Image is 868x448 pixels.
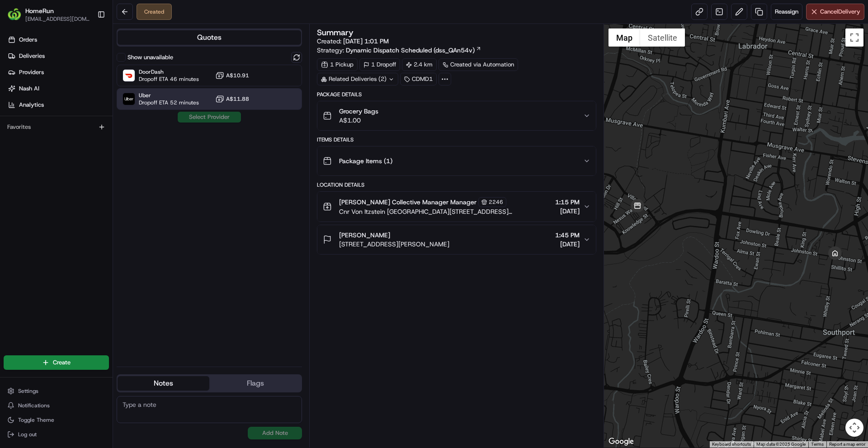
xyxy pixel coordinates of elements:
[712,441,751,448] button: Keyboard shortcuts
[317,46,481,55] div: Strategy:
[640,28,685,47] button: Show satellite imagery
[346,46,475,55] span: Dynamic Dispatch Scheduled (dss_QAn54v)
[85,131,145,140] span: API Documentation
[346,46,481,55] a: Dynamic Dispatch Scheduled (dss_QAn54v)
[9,132,16,139] div: 📗
[317,192,595,222] button: [PERSON_NAME] Collective Manager Manager2246Cnr Von Itzstein [GEOGRAPHIC_DATA][STREET_ADDRESS][GE...
[19,85,39,93] span: Nash AI
[139,68,199,75] span: DoorDash
[123,93,135,105] img: Uber
[609,28,640,47] button: Show street map
[439,58,518,71] a: Created via Automation
[4,414,109,426] button: Toggle Theme
[123,70,135,81] img: DoorDash
[209,376,301,391] button: Flags
[4,120,109,134] div: Favorites
[127,53,173,61] label: Show unavailable
[73,127,149,144] a: 💻API Documentation
[7,7,22,22] img: HomeRun
[4,49,113,63] a: Deliveries
[19,36,37,44] span: Orders
[5,127,73,144] a: 📗Knowledge Base
[4,98,113,112] a: Analytics
[402,58,437,71] div: 2.4 km
[9,86,25,103] img: 1736555255976-a54dd68f-1ca7-489b-9aae-adbdc363a1c4
[829,442,865,447] a: Report a map error
[139,92,199,99] span: Uber
[24,58,149,68] input: Clear
[555,198,580,207] span: 1:15 PM
[64,153,109,160] a: Powered byPylon
[806,4,864,20] button: CancelDelivery
[317,58,358,71] div: 1 Pickup
[317,37,389,46] span: Created:
[76,132,84,139] div: 💻
[343,37,389,45] span: [DATE] 1:01 PM
[606,436,636,448] img: Google
[226,95,249,103] span: A$11.88
[606,436,636,448] a: Open this area in Google Maps (opens a new window)
[775,8,798,16] span: Reassign
[317,101,595,130] button: Grocery BagsA$1.00
[18,431,37,438] span: Log out
[845,419,863,437] button: Map camera controls
[25,6,54,15] button: HomeRun
[4,355,109,370] button: Create
[90,153,109,160] span: Pylon
[317,181,596,189] div: Location Details
[9,36,165,51] p: Welcome 👋
[139,99,199,106] span: Dropoff ETA 52 minutes
[215,94,249,104] button: A$11.88
[53,358,71,367] span: Create
[317,136,596,143] div: Items Details
[4,385,109,397] button: Settings
[339,156,392,165] span: Package Items ( 1 )
[555,240,580,249] span: [DATE]
[18,402,50,409] span: Notifications
[339,240,449,249] span: [STREET_ADDRESS][PERSON_NAME]
[4,81,113,96] a: Nash AI
[845,28,863,47] button: Toggle fullscreen view
[118,376,209,391] button: Notes
[489,198,503,206] span: 2246
[359,58,400,71] div: 1 Dropoff
[154,89,165,100] button: Start new chat
[339,198,476,207] span: [PERSON_NAME] Collective Manager Manager
[339,231,390,240] span: [PERSON_NAME]
[4,428,109,441] button: Log out
[4,33,113,47] a: Orders
[226,72,249,79] span: A$10.91
[118,30,301,45] button: Quotes
[31,86,148,95] div: Start new chat
[25,15,90,23] button: [EMAIL_ADDRESS][DOMAIN_NAME]
[4,399,109,412] button: Notifications
[18,416,54,424] span: Toggle Theme
[820,8,860,16] span: Cancel Delivery
[4,4,94,25] button: HomeRunHomeRun[EMAIL_ADDRESS][DOMAIN_NAME]
[555,207,580,216] span: [DATE]
[339,116,378,125] span: A$1.00
[317,91,596,98] div: Package Details
[811,442,824,447] a: Terms
[317,146,595,175] button: Package Items (1)
[19,52,45,60] span: Deliveries
[215,71,249,80] button: A$10.91
[9,9,27,27] img: Nash
[4,65,113,80] a: Providers
[19,101,44,109] span: Analytics
[317,28,354,37] h3: Summary
[400,73,437,85] div: CDMD1
[19,68,44,76] span: Providers
[317,73,398,85] div: Related Deliveries (2)
[555,231,580,240] span: 1:45 PM
[771,4,802,20] button: Reassign
[339,107,378,116] span: Grocery Bags
[139,75,199,83] span: Dropoff ETA 46 minutes
[756,442,806,447] span: Map data ©2025 Google
[18,131,69,140] span: Knowledge Base
[317,225,595,254] button: [PERSON_NAME][STREET_ADDRESS][PERSON_NAME]1:45 PM[DATE]
[339,207,551,216] span: Cnr Von Itzstein [GEOGRAPHIC_DATA][STREET_ADDRESS][GEOGRAPHIC_DATA]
